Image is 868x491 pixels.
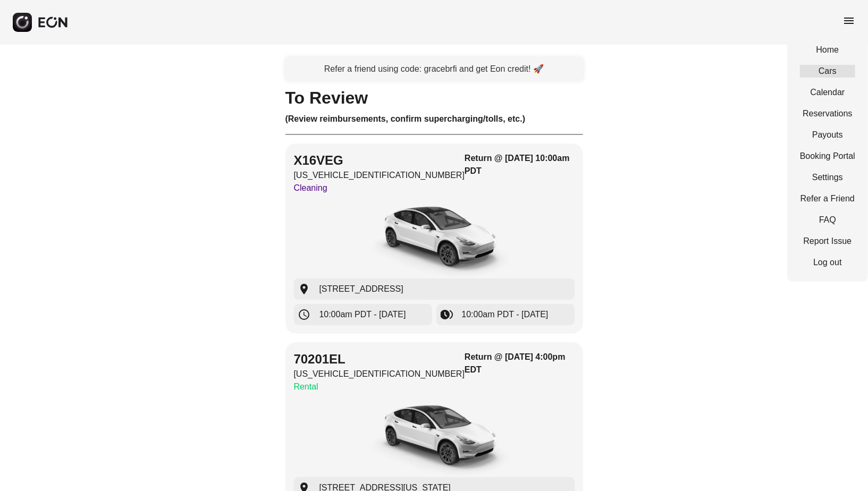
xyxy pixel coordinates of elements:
img: car [355,397,514,477]
span: schedule [298,308,311,321]
img: car [355,199,514,278]
a: Reservations [800,107,855,120]
a: Settings [800,171,855,184]
p: Cleaning [294,182,465,194]
p: [US_VEHICLE_IDENTIFICATION_NUMBER] [294,368,465,380]
span: 10:00am PDT - [DATE] [319,308,406,321]
button: X16VEG[US_VEHICLE_IDENTIFICATION_NUMBER]CleaningReturn @ [DATE] 10:00am PDTcar[STREET_ADDRESS]10:... [285,143,583,334]
h2: 70201EL [294,351,465,368]
a: Calendar [800,86,855,99]
a: Home [800,44,855,56]
span: menu [842,14,855,27]
a: Log out [800,256,855,269]
a: Refer a friend using code: gracebrfi and get Eon credit! 🚀 [285,57,583,81]
a: Cars [800,65,855,78]
h3: (Review reimbursements, confirm supercharging/tolls, etc.) [285,113,583,125]
a: Refer a Friend [800,192,855,205]
p: Rental [294,380,465,393]
a: Booking Portal [800,150,855,163]
h3: Return @ [DATE] 10:00am PDT [465,152,574,177]
span: browse_gallery [441,308,453,321]
a: Report Issue [800,235,855,248]
a: FAQ [800,214,855,226]
span: [STREET_ADDRESS] [319,283,403,295]
h2: X16VEG [294,152,465,169]
a: Payouts [800,129,855,141]
p: [US_VEHICLE_IDENTIFICATION_NUMBER] [294,169,465,182]
span: location_on [298,283,311,295]
h1: To Review [285,91,583,104]
span: 10:00am PDT - [DATE] [462,308,549,321]
h3: Return @ [DATE] 4:00pm EDT [465,351,574,376]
